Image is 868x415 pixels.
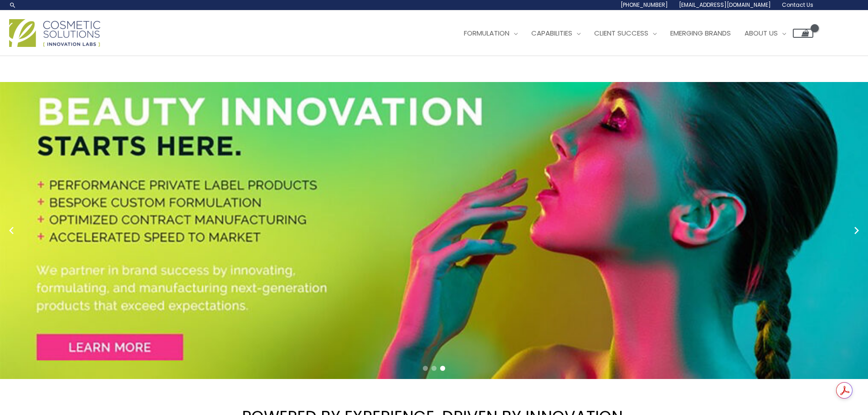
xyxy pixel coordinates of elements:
nav: Site Navigation [450,20,813,47]
img: Cosmetic Solutions Logo [9,19,100,47]
span: Emerging Brands [670,28,731,38]
a: About Us [738,20,793,47]
a: Client Success [587,20,663,47]
a: Capabilities [524,20,587,47]
span: Formulation [464,28,509,38]
a: Formulation [457,20,524,47]
span: Capabilities [531,28,572,38]
a: Search icon link [9,1,16,9]
span: Go to slide 2 [431,366,437,371]
span: Client Success [594,28,648,38]
button: Next slide [850,224,863,237]
span: [EMAIL_ADDRESS][DOMAIN_NAME] [679,1,771,9]
span: Contact Us [782,1,813,9]
span: Go to slide 1 [423,366,428,371]
button: Previous slide [5,224,18,237]
span: Go to slide 3 [440,366,445,371]
span: About Us [745,28,778,38]
a: View Shopping Cart, empty [793,29,813,38]
span: [PHONE_NUMBER] [621,1,668,9]
a: Emerging Brands [663,20,738,47]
